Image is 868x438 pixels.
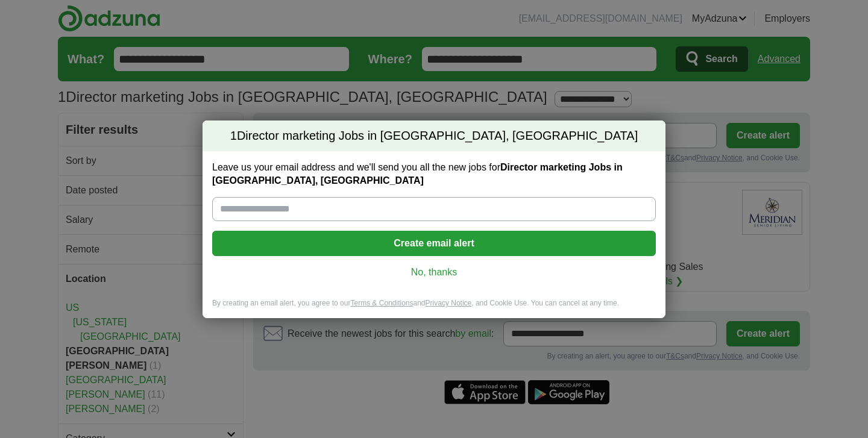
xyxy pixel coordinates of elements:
label: Leave us your email address and we'll send you all the new jobs for [212,161,656,187]
span: 1 [230,128,237,145]
div: By creating an email alert, you agree to our and , and Cookie Use. You can cancel at any time. [203,298,665,318]
a: Privacy Notice [426,299,472,307]
button: Create email alert [212,231,656,256]
h2: Director marketing Jobs in [GEOGRAPHIC_DATA], [GEOGRAPHIC_DATA] [203,120,665,152]
a: No, thanks [222,266,646,279]
a: Terms & Conditions [350,299,413,307]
